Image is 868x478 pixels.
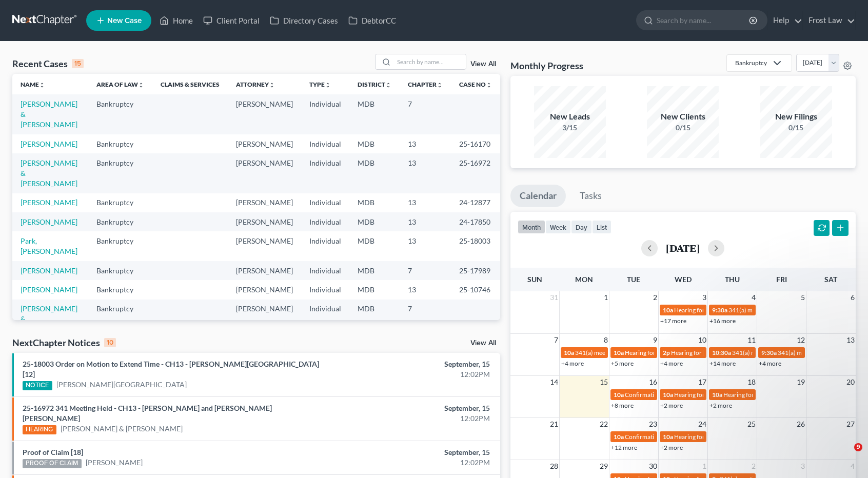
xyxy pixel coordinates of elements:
[701,460,707,472] span: 1
[611,402,634,409] a: +8 more
[23,404,272,423] a: 25-16972 341 Meeting Held - CH13 - [PERSON_NAME] and [PERSON_NAME] [PERSON_NAME]
[725,275,740,284] span: Thu
[735,58,767,67] div: Bankruptcy
[61,424,183,434] a: [PERSON_NAME] & [PERSON_NAME]
[666,243,700,253] h2: [DATE]
[21,217,77,226] a: [PERSON_NAME]
[549,460,559,472] span: 28
[518,220,545,234] button: month
[228,212,301,231] td: [PERSON_NAME]
[408,81,443,88] a: Chapterunfold_more
[470,340,496,347] a: View All
[349,231,400,261] td: MDB
[761,349,777,356] span: 9:30a
[800,460,806,472] span: 3
[88,134,152,153] td: Bankruptcy
[23,360,319,379] a: 25-18003 Order on Motion to Extend Time - CH13 - [PERSON_NAME][GEOGRAPHIC_DATA] [12]
[400,280,451,299] td: 13
[712,306,727,314] span: 9:30a
[697,334,707,346] span: 10
[12,57,84,70] div: Recent Cases
[400,212,451,231] td: 13
[301,300,349,339] td: Individual
[39,82,45,88] i: unfold_more
[301,153,349,193] td: Individual
[553,334,559,346] span: 7
[648,460,658,472] span: 30
[451,134,500,153] td: 25-16170
[228,94,301,134] td: [PERSON_NAME]
[88,94,152,134] td: Bankruptcy
[625,391,791,399] span: Confirmation hearing for [PERSON_NAME] [PERSON_NAME]
[301,193,349,212] td: Individual
[21,81,45,88] a: Nameunfold_more
[451,261,500,280] td: 25-17989
[21,266,77,275] a: [PERSON_NAME]
[603,291,609,304] span: 1
[709,360,736,367] a: +14 more
[23,425,56,434] div: HEARING
[549,418,559,430] span: 21
[663,433,673,441] span: 10a
[72,59,84,68] div: 15
[228,231,301,261] td: [PERSON_NAME]
[796,334,806,346] span: 12
[611,360,634,367] a: +5 more
[534,111,606,123] div: New Leads
[400,193,451,212] td: 13
[451,231,500,261] td: 25-18003
[648,376,658,388] span: 16
[104,338,116,347] div: 10
[343,11,401,30] a: DebtorCC
[845,334,856,346] span: 13
[236,81,275,88] a: Attorneyunfold_more
[341,369,489,380] div: 12:02PM
[86,457,143,468] a: [PERSON_NAME]
[652,291,658,304] span: 2
[88,300,152,339] td: Bankruptcy
[400,231,451,261] td: 13
[470,61,496,68] a: View All
[88,261,152,280] td: Bankruptcy
[228,300,301,339] td: [PERSON_NAME]
[671,349,751,356] span: Hearing for [PERSON_NAME]
[301,94,349,134] td: Individual
[228,134,301,153] td: [PERSON_NAME]
[21,285,77,294] a: [PERSON_NAME]
[647,111,719,123] div: New Clients
[228,261,301,280] td: [PERSON_NAME]
[611,444,637,451] a: +12 more
[545,220,571,234] button: week
[451,193,500,212] td: 24-12877
[349,261,400,280] td: MDB
[152,74,228,94] th: Claims & Services
[625,433,741,441] span: Confirmation hearing for [PERSON_NAME]
[575,349,674,356] span: 341(a) meeting for [PERSON_NAME]
[599,418,609,430] span: 22
[325,82,331,88] i: unfold_more
[394,54,466,69] input: Search by name...
[23,448,83,456] a: Proof of Claim [18]
[486,82,492,88] i: unfold_more
[349,212,400,231] td: MDB
[301,212,349,231] td: Individual
[833,443,858,468] iframe: Intercom live chat
[575,275,593,284] span: Mon
[776,275,787,284] span: Fri
[451,280,500,299] td: 25-10746
[349,134,400,153] td: MDB
[400,134,451,153] td: 13
[21,304,77,333] a: [PERSON_NAME] & [PERSON_NAME]
[701,291,707,304] span: 3
[301,231,349,261] td: Individual
[400,153,451,193] td: 13
[549,291,559,304] span: 31
[301,261,349,280] td: Individual
[88,212,152,231] td: Bankruptcy
[21,198,77,207] a: [PERSON_NAME]
[768,11,802,30] a: Help
[228,193,301,212] td: [PERSON_NAME]
[510,59,583,72] h3: Monthly Progress
[21,236,77,255] a: Park, [PERSON_NAME]
[451,153,500,193] td: 25-16972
